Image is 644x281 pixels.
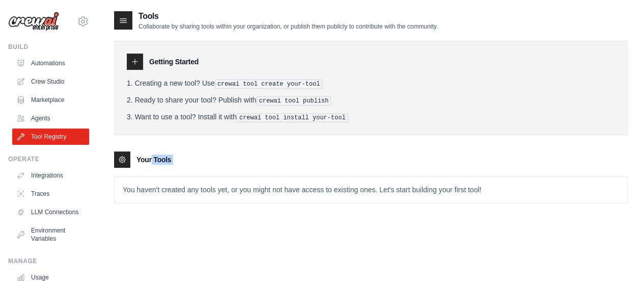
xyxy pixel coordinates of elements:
li: Creating a new tool? Use [127,78,615,89]
pre: crewai tool create your-tool [215,80,323,89]
h2: Tools [138,10,438,22]
a: LLM Connections [12,204,89,220]
li: Ready to share your tool? Publish with [127,95,615,106]
a: Marketplace [12,92,89,108]
p: Collaborate by sharing tools within your organization, or publish them publicly to contribute wit... [138,22,438,31]
li: Want to use a tool? Install it with [127,112,615,122]
pre: crewai tool install your-tool [237,113,348,122]
a: Environment Variables [12,222,89,247]
h3: Your Tools [136,155,171,165]
a: Crew Studio [12,73,89,90]
a: Agents [12,110,89,126]
h3: Getting Started [149,57,199,67]
pre: crewai tool publish [257,96,331,106]
a: Tool Registry [12,129,89,145]
div: Build [8,43,89,51]
img: Logo [8,12,59,31]
div: Manage [8,257,89,265]
a: Traces [12,186,89,202]
p: You haven't created any tools yet, or you might not have access to existing ones. Let's start bui... [115,176,627,203]
a: Integrations [12,167,89,184]
a: Automations [12,55,89,71]
div: Operate [8,155,89,163]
